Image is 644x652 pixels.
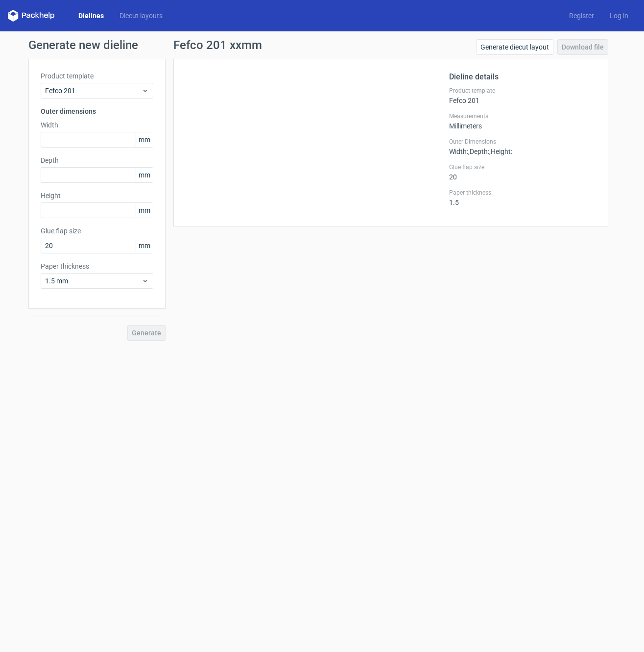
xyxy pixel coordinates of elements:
[41,155,153,165] label: Depth
[112,11,170,21] a: Diecut layouts
[561,11,602,21] a: Register
[136,238,153,253] span: mm
[449,87,596,95] label: Product template
[449,163,596,171] label: Glue flap size
[489,148,512,155] span: , Height :
[136,203,153,218] span: mm
[468,148,489,155] span: , Depth :
[41,120,153,130] label: Width
[449,148,468,155] span: Width :
[71,11,112,21] a: Dielines
[449,163,596,181] div: 20
[45,86,142,96] span: Fefco 201
[449,112,596,120] label: Measurements
[136,168,153,182] span: mm
[449,71,596,83] h2: Dieline details
[602,11,636,21] a: Log in
[449,112,596,130] div: Millimeters
[449,189,596,206] div: 1.5
[173,39,262,51] h1: Fefco 201 xxmm
[41,106,153,116] h3: Outer dimensions
[41,71,153,81] label: Product template
[136,132,153,147] span: mm
[41,226,153,236] label: Glue flap size
[41,191,153,201] label: Height
[476,39,553,55] a: Generate diecut layout
[449,138,596,146] label: Outer Dimensions
[449,87,596,104] div: Fefco 201
[28,39,616,51] h1: Generate new dieline
[449,189,596,197] label: Paper thickness
[45,276,142,286] span: 1.5 mm
[41,261,153,271] label: Paper thickness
